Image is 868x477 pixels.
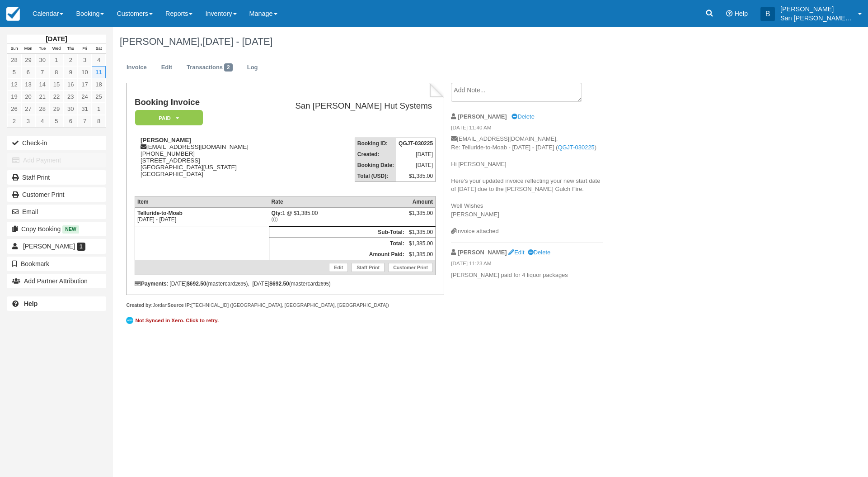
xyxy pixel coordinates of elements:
[77,243,85,251] span: 1
[269,281,289,287] strong: $692.50
[187,281,206,287] strong: $692.50
[92,54,106,66] a: 4
[78,66,92,78] a: 10
[407,196,436,207] th: Amount
[780,14,853,23] p: San [PERSON_NAME] Hut Systems
[235,281,246,286] small: 2695
[64,115,78,127] a: 6
[155,59,179,76] a: Edit
[451,271,603,280] p: [PERSON_NAME] paid for 4 liquor packages
[78,115,92,127] a: 7
[180,59,239,76] a: Transactions2
[35,66,49,78] a: 7
[355,160,396,171] th: Booking Date:
[137,210,183,216] strong: Telluride-to-Moab
[202,36,272,47] span: [DATE] - [DATE]
[21,91,35,103] a: 20
[269,226,407,238] th: Sub-Total:
[7,153,106,167] button: Add Payment
[780,5,853,14] p: [PERSON_NAME]
[126,302,444,309] div: Jordan [TECHNICAL_ID] ([GEOGRAPHIC_DATA], [GEOGRAPHIC_DATA], [GEOGRAPHIC_DATA])
[35,78,49,91] a: 14
[329,263,348,272] a: Edit
[734,10,748,17] span: Help
[64,91,78,103] a: 23
[21,44,35,54] th: Mon
[407,238,436,249] td: $1,385.00
[135,110,200,126] a: Paid
[7,66,21,78] a: 5
[7,115,21,127] a: 2
[7,257,106,271] button: Bookmark
[511,113,534,120] a: Delete
[49,103,63,115] a: 29
[528,249,550,256] a: Delete
[120,59,154,76] a: Invoice
[135,196,269,207] th: Item
[135,281,167,287] strong: Payments
[78,91,92,103] a: 24
[407,226,436,238] td: $1,385.00
[92,91,106,103] a: 25
[7,205,106,219] button: Email
[92,66,106,78] a: 11
[35,91,49,103] a: 21
[168,302,192,308] strong: Source IP:
[396,171,436,182] td: $1,385.00
[7,136,106,150] button: Check-in
[35,115,49,127] a: 4
[21,78,35,91] a: 13
[135,137,267,189] div: [EMAIL_ADDRESS][DOMAIN_NAME] [PHONE_NUMBER] [STREET_ADDRESS] [GEOGRAPHIC_DATA][US_STATE] [GEOGRAP...
[451,227,603,236] div: Invoice attached
[458,249,507,256] strong: [PERSON_NAME]
[224,63,233,72] span: 2
[7,170,106,185] a: Staff Print
[240,59,265,76] a: Log
[49,54,63,66] a: 1
[355,138,396,149] th: Booking ID:
[135,281,436,287] div: : [DATE] (mastercard ), [DATE] (mastercard )
[92,44,106,54] th: Sat
[92,78,106,91] a: 18
[269,238,407,249] th: Total:
[396,160,436,171] td: [DATE]
[64,78,78,91] a: 16
[352,263,385,272] a: Staff Print
[49,78,63,91] a: 15
[355,171,396,182] th: Total (USD):
[35,103,49,115] a: 28
[21,66,35,78] a: 6
[272,210,282,216] strong: Qty
[49,66,63,78] a: 8
[64,103,78,115] a: 30
[120,36,757,47] h1: [PERSON_NAME],
[35,44,49,54] th: Tue
[451,260,603,270] em: [DATE] 11:23 AM
[92,115,106,127] a: 8
[7,44,21,54] th: Sun
[62,225,79,233] span: New
[399,140,433,147] strong: QGJT-030225
[7,78,21,91] a: 12
[318,281,329,286] small: 2695
[35,54,49,66] a: 30
[49,44,63,54] th: Wed
[7,239,106,253] a: [PERSON_NAME] 1
[141,137,191,143] strong: [PERSON_NAME]
[272,216,404,222] em: (())
[269,249,407,260] th: Amount Paid:
[64,66,78,78] a: 9
[78,54,92,66] a: 3
[21,54,35,66] a: 29
[396,149,436,160] td: [DATE]
[269,207,407,226] td: 1 @ $1,385.00
[451,124,603,134] em: [DATE] 11:40 AM
[64,54,78,66] a: 2
[49,115,63,127] a: 5
[7,103,21,115] a: 26
[7,91,21,103] a: 19
[64,44,78,54] th: Thu
[126,315,221,325] a: Not Synced in Xero. Click to retry.
[21,103,35,115] a: 27
[269,196,407,207] th: Rate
